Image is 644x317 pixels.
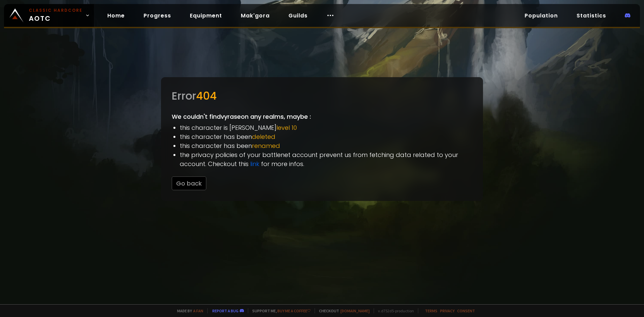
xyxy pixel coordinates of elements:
[173,308,203,313] span: Made by
[440,308,454,313] a: Privacy
[180,132,472,141] li: this character has been
[196,88,217,103] span: 404
[248,308,311,313] span: Support me,
[193,308,203,313] a: a fan
[283,9,313,22] a: Guilds
[252,142,280,150] span: renamed
[235,9,275,22] a: Mak'gora
[172,88,472,104] div: Error
[184,9,227,22] a: Equipment
[29,7,83,23] span: AOTC
[4,4,94,27] a: Classic HardcoreAOTC
[457,308,475,313] a: Consent
[340,308,370,313] a: [DOMAIN_NAME]
[172,179,206,188] a: Go back
[252,133,275,141] span: deleted
[277,308,311,313] a: Buy me a coffee
[172,176,206,190] button: Go back
[250,160,259,168] a: link
[425,308,437,313] a: Terms
[571,9,611,22] a: Statistics
[315,308,370,313] span: Checkout
[276,123,297,132] span: level 10
[180,141,472,150] li: this character has been
[519,9,563,22] a: Population
[180,123,472,132] li: this character is [PERSON_NAME]
[102,9,130,22] a: Home
[138,9,176,22] a: Progress
[212,308,238,313] a: Report a bug
[374,308,414,313] span: v. d752d5 - production
[180,150,472,168] li: the privacy policies of your battlenet account prevent us from fetching data related to your acco...
[29,7,83,13] small: Classic Hardcore
[161,77,483,201] div: We couldn't find vyrase on any realms, maybe :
